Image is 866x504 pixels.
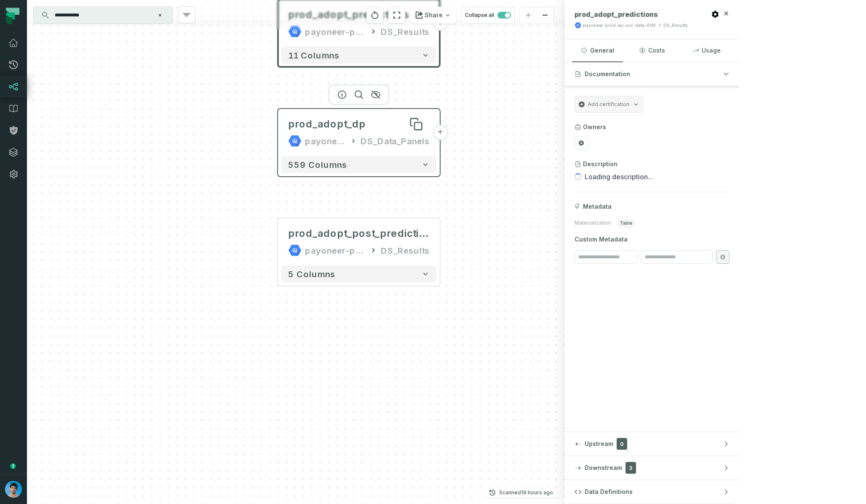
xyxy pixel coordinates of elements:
[361,134,430,148] div: DS_Data_Panels
[575,235,730,244] span: Custom Metadata
[588,101,629,108] span: Add certification
[564,62,740,86] button: Documentation
[499,488,553,497] p: Scanned
[381,244,430,257] div: DS_Results
[681,39,732,62] button: Usage
[617,218,635,228] span: table
[156,11,164,19] button: Clear search query
[305,244,366,257] div: payoneer-prod-eu-svc-data-016f
[288,159,347,170] span: 559 columns
[585,70,630,78] span: Documentation
[305,25,366,38] div: payoneer-prod-eu-svc-data-016f
[585,464,622,472] span: Downstream
[305,134,346,148] div: payoneer-prod-eu-svc-data-016f
[564,480,740,504] button: Data Definitions
[537,7,553,24] button: zoom out
[585,488,633,496] span: Data Definitions
[433,125,448,140] button: +
[564,456,740,480] button: Downstream3
[585,440,613,448] span: Upstream
[575,220,611,226] span: Materialization
[583,22,656,29] div: payoneer-prod-eu-svc-data-016f
[9,462,17,470] div: Tooltip anchor
[617,438,627,450] span: 0
[626,39,677,62] button: Costs
[381,25,430,38] div: DS_Results
[575,96,643,113] button: Add certification
[583,160,617,168] h3: Description
[585,172,653,182] span: Loading description...
[663,22,688,29] div: DS_Results
[521,489,553,496] relative-time: Oct 4, 2025, 4:04 AM GMT+3
[410,7,456,24] button: Share
[288,50,339,60] span: 11 columns
[575,10,658,19] span: prod_adopt_predictions
[625,462,636,474] span: 3
[583,202,612,211] span: Metadata
[288,117,366,131] div: prod_adopt_dp
[572,39,623,62] button: General
[583,123,606,131] h3: Owners
[5,481,22,498] img: avatar of Omri Ildis
[564,432,740,456] button: Upstream0
[461,7,515,24] button: Collapse all
[288,227,430,240] div: prod_adopt_post_prediction
[484,488,558,498] button: Scanned[DATE] 4:04:13 AM
[288,269,335,279] span: 5 columns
